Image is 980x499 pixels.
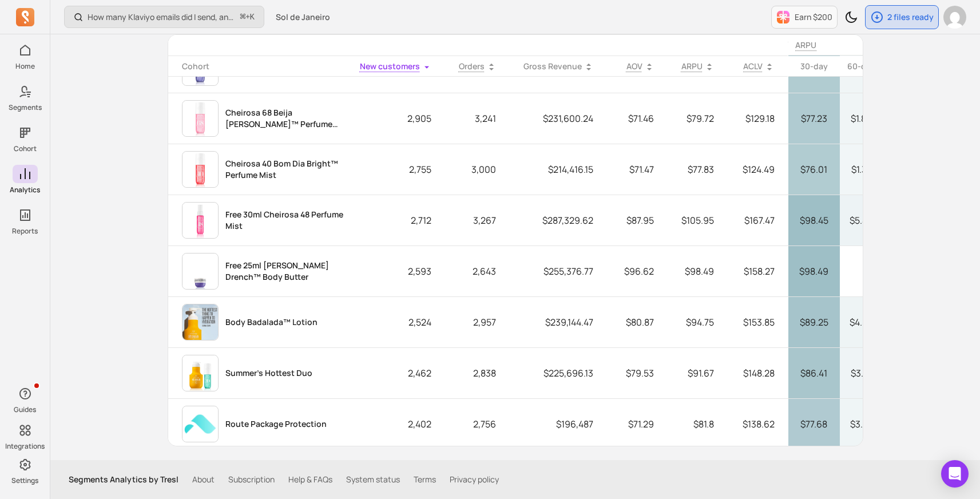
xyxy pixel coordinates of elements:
[288,474,332,485] a: Help & FAQs
[607,308,668,336] p: $80.87
[798,315,831,329] p: $89.25
[668,359,728,387] p: $91.67
[88,11,236,23] p: How many Klaviyo emails did I send, and how well did they perform?
[728,308,788,336] p: $153.85
[795,39,962,51] p: ARPU
[607,105,668,132] p: $71.46
[510,156,607,183] p: $214,416.15
[743,60,763,71] span: ACLV
[510,308,607,336] p: $239,144.47
[15,62,35,71] p: Home
[346,56,445,77] th: Toggle SortBy
[225,260,346,283] p: Free 25ml [PERSON_NAME] Drench™ Body Butter
[728,258,788,285] p: $158.27
[445,410,510,438] p: 2,756
[346,410,445,438] p: 2,402
[225,107,346,130] p: Cheirosa 68 Beija [PERSON_NAME]™ Perfume Mist
[445,207,510,234] p: 3,267
[887,11,934,23] p: 2 files ready
[510,207,607,234] p: $287,329.62
[798,366,831,380] p: $86.41
[269,7,337,27] button: Sol de Janeiro
[182,304,218,340] img: cohort product
[607,359,668,387] p: $79.53
[510,56,607,77] th: Toggle SortBy
[250,13,255,22] kbd: K
[728,207,788,234] p: $167.47
[225,209,346,232] p: Free 30ml Cheirosa 48 Perfume Mist
[445,56,510,77] th: Toggle SortBy
[849,315,874,329] p: $4.59
[5,442,45,451] p: Integrations
[941,460,969,488] div: Open Intercom Messenger
[510,105,607,132] p: $231,600.24
[798,112,831,125] p: $77.23
[728,410,788,438] p: $138.62
[795,11,832,23] p: Earn $200
[607,207,668,234] p: $87.95
[182,254,218,289] img: cohort product
[798,264,831,278] p: $98.49
[668,410,728,438] p: $81.8
[182,101,218,136] img: cohort product
[668,308,728,336] p: $94.75
[14,144,37,153] p: Cohort
[445,258,510,285] p: 2,643
[445,359,510,387] p: 2,838
[607,156,668,183] p: $71.47
[346,308,445,336] p: 2,524
[346,105,445,132] p: 2,905
[943,6,966,29] img: avatar
[346,359,445,387] p: 2,462
[10,185,40,195] p: Analytics
[728,105,788,132] p: $129.18
[849,163,874,176] p: $1.34
[668,105,728,132] p: $79.72
[346,258,445,285] p: 2,593
[849,417,874,431] p: $3.48
[510,258,607,285] p: $255,376.77
[182,406,218,442] img: cohort product
[168,56,346,77] th: Cohort
[607,410,668,438] p: $71.29
[445,156,510,183] p: 3,000
[69,474,178,485] p: Segments Analytics by Tresl
[840,6,863,29] button: Toggle dark mode
[626,60,642,71] span: AOV
[346,207,445,234] p: 2,712
[240,10,246,25] kbd: ⌘
[11,476,38,485] p: Settings
[788,56,840,77] th: 30-day
[240,11,255,23] span: +
[849,112,874,125] p: $1.89
[728,359,788,387] p: $148.28
[510,359,607,387] p: $225,696.13
[798,213,831,227] p: $98.45
[445,308,510,336] p: 2,957
[414,474,436,485] a: Terms
[182,355,218,391] img: cohort product
[668,207,728,234] p: $105.95
[12,227,38,236] p: Reports
[849,366,874,380] p: $3.77
[771,6,838,29] button: Earn $200
[225,158,346,181] p: Cheirosa 40 Bom Dia Bright™ Perfume Mist
[668,56,728,77] th: Toggle SortBy
[840,56,883,77] th: 60-day
[607,56,668,77] th: Toggle SortBy
[798,417,831,431] p: $77.68
[182,152,218,187] img: cohort product
[225,418,327,430] p: Route Package Protection
[64,6,264,28] button: How many Klaviyo emails did I send, and how well did they perform?⌘+K
[9,103,42,112] p: Segments
[445,105,510,132] p: 3,241
[192,474,215,485] a: About
[728,156,788,183] p: $124.49
[346,474,400,485] a: System status
[225,316,318,328] p: Body Badalada™ Lotion
[607,258,668,285] p: $96.62
[346,156,445,183] p: 2,755
[14,405,36,414] p: Guides
[459,60,485,71] span: Orders
[728,56,788,77] th: Toggle SortBy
